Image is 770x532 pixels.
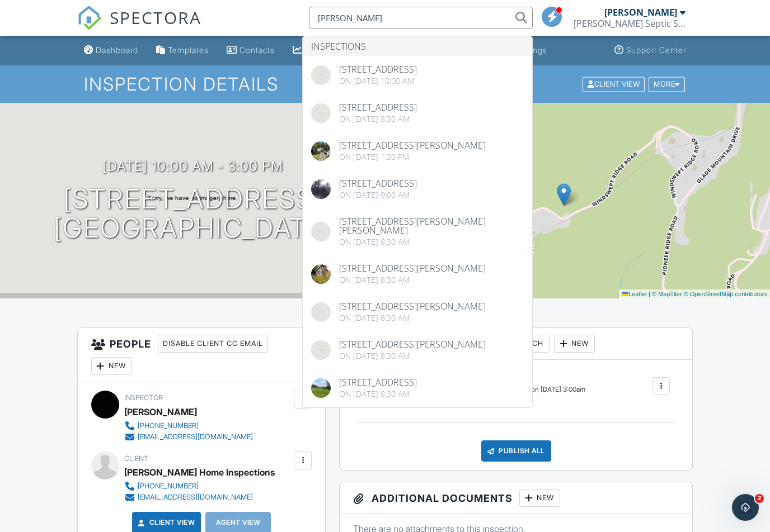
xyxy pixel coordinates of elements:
[303,170,532,208] a: [STREET_ADDRESS] On [DATE] 9:00 am
[158,335,268,353] div: Disable Client CC Email
[303,56,532,94] a: [STREET_ADDRESS] On [DATE] 10:00 am
[124,403,197,420] div: [PERSON_NAME]
[240,45,275,55] div: Contacts
[124,464,275,481] div: [PERSON_NAME] Home Inspections
[311,302,331,322] img: streetview
[684,291,767,297] a: © OpenStreetMap contributors
[79,40,143,61] a: Dashboard
[96,45,138,55] div: Dashboard
[339,340,486,349] div: [STREET_ADDRESS][PERSON_NAME]
[77,6,102,30] img: The Best Home Inspection Software - Spectora
[138,433,253,441] div: [EMAIL_ADDRESS][DOMAIN_NAME]
[339,217,524,235] div: [STREET_ADDRESS][PERSON_NAME][PERSON_NAME]
[574,18,686,29] div: Metcalf Septic Services
[124,481,266,492] a: [PHONE_NUMBER]
[138,421,199,430] div: [PHONE_NUMBER]
[303,208,532,255] a: [STREET_ADDRESS][PERSON_NAME][PERSON_NAME] On [DATE] 8:30 am
[626,45,686,55] div: Support Center
[311,103,331,123] img: streetview
[339,179,417,188] div: [STREET_ADDRESS]
[124,393,163,402] span: Inspector
[339,389,417,398] div: On [DATE] 8:30 am
[311,179,331,199] img: streetview
[649,77,685,92] div: More
[583,77,645,92] div: Client View
[339,351,486,360] div: On [DATE] 8:30 am
[54,184,331,244] h1: [STREET_ADDRESS] [GEOGRAPHIC_DATA]
[77,15,201,39] a: SPECTORA
[339,115,417,123] div: On [DATE] 8:30 am
[339,141,486,150] div: [STREET_ADDRESS][PERSON_NAME]
[311,264,331,284] img: 9474211%2Fcover_photos%2FPI8wyYgwybM4QMNDjZWB%2Foriginal.jpg
[554,335,595,353] div: New
[581,79,647,88] a: Client View
[222,40,279,61] a: Contacts
[138,493,253,502] div: [EMAIL_ADDRESS][DOMAIN_NAME]
[303,369,532,407] a: [STREET_ADDRESS] On [DATE] 8:30 am
[339,275,486,284] div: On [DATE] 8:30 am
[136,517,195,528] a: Client View
[339,191,417,199] div: On [DATE] 9:00 am
[152,40,213,61] a: Templates
[303,255,532,293] a: [STREET_ADDRESS][PERSON_NAME] On [DATE] 8:30 am
[84,74,686,94] h1: Inspection Details
[339,378,417,387] div: [STREET_ADDRESS]
[339,103,417,112] div: [STREET_ADDRESS]
[303,331,532,369] a: [STREET_ADDRESS][PERSON_NAME] On [DATE] 8:30 am
[649,291,650,297] span: |
[339,77,417,85] div: On [DATE] 10:00 am
[339,264,486,273] div: [STREET_ADDRESS][PERSON_NAME]
[732,494,759,521] iframe: Intercom live chat
[340,482,692,514] h3: Additional Documents
[622,291,647,297] a: Leaflet
[519,489,560,507] div: New
[339,153,486,161] div: On [DATE] 1:30 pm
[124,454,148,463] span: Client
[303,293,532,331] a: [STREET_ADDRESS][PERSON_NAME] On [DATE] 8:30 am
[311,65,331,85] img: streetview
[339,237,524,246] div: On [DATE] 8:30 am
[339,65,417,74] div: [STREET_ADDRESS]
[311,222,331,241] img: streetview
[102,159,283,174] h3: [DATE] 10:00 am - 3:00 pm
[303,36,532,56] li: Inspections
[481,440,551,462] div: Publish All
[604,7,677,18] div: [PERSON_NAME]
[168,45,209,55] div: Templates
[110,6,201,29] span: SPECTORA
[124,431,253,443] a: [EMAIL_ADDRESS][DOMAIN_NAME]
[78,328,326,382] h3: People
[339,302,486,311] div: [STREET_ADDRESS][PERSON_NAME]
[311,378,331,398] img: streetview
[91,357,132,375] div: New
[339,313,486,322] div: On [DATE] 8:30 am
[303,132,532,170] a: [STREET_ADDRESS][PERSON_NAME] On [DATE] 1:30 pm
[309,7,533,29] input: Search everything...
[311,340,331,360] img: streetview
[610,40,691,61] a: Support Center
[288,40,338,61] a: Metrics
[652,291,682,297] a: © MapTiler
[303,94,532,132] a: [STREET_ADDRESS] On [DATE] 8:30 am
[311,141,331,161] img: 9521410%2Fcover_photos%2FQPh5KGJLeZdJ16dsnAKL%2Foriginal.jpg
[124,420,253,431] a: [PHONE_NUMBER]
[755,494,764,503] span: 2
[124,492,266,503] a: [EMAIL_ADDRESS][DOMAIN_NAME]
[557,183,571,206] img: Marker
[138,482,199,491] div: [PHONE_NUMBER]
